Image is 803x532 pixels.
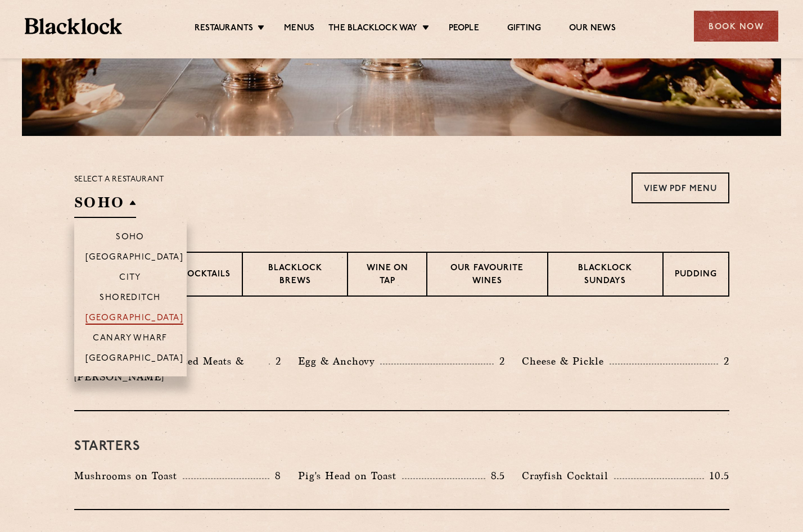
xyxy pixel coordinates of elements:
p: Pudding [675,269,717,283]
p: Mushrooms on Toast [74,468,183,484]
p: Crayfish Cocktail [522,468,614,484]
p: Blacklock Brews [254,262,336,289]
p: 2 [494,354,505,369]
img: BL_Textured_Logo-footer-cropped.svg [25,18,122,34]
a: Menus [284,23,314,35]
p: [GEOGRAPHIC_DATA] [85,354,184,365]
p: Blacklock Sundays [560,262,651,289]
p: [GEOGRAPHIC_DATA] [85,253,184,264]
p: Shoreditch [100,293,161,304]
a: Gifting [507,23,541,35]
p: Cheese & Pickle [522,353,610,369]
p: 10.5 [704,469,729,483]
a: Our News [569,23,616,35]
p: Our favourite wines [439,262,536,289]
a: People [449,23,479,35]
h3: Pre Chop Bites [74,325,729,339]
p: Canary Wharf [93,334,167,345]
p: 2 [270,354,281,369]
a: Restaurants [195,23,253,35]
h3: Starters [74,439,729,454]
p: Egg & Anchovy [298,353,380,369]
p: Pig's Head on Toast [298,468,402,484]
p: Select a restaurant [74,172,165,187]
div: Book Now [694,11,778,42]
p: 2 [718,354,729,369]
p: Soho [116,233,145,244]
p: 8.5 [485,469,506,483]
p: 8 [269,469,281,483]
p: [GEOGRAPHIC_DATA] [85,313,184,325]
a: View PDF Menu [631,172,729,203]
a: The Blacklock Way [328,23,417,35]
h2: SOHO [74,193,136,218]
p: Cocktails [181,269,231,283]
p: City [119,273,141,284]
p: Wine on Tap [359,262,414,289]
